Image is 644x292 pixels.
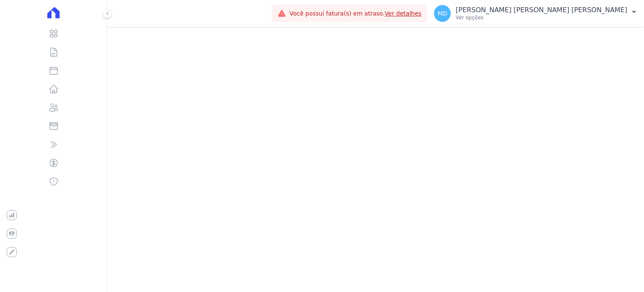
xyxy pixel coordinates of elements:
p: Ver opções [456,14,627,21]
button: MD [PERSON_NAME] [PERSON_NAME] [PERSON_NAME] Ver opções [427,2,644,25]
span: Você possui fatura(s) em atraso. [289,9,421,18]
a: Ver detalhes [385,10,422,17]
span: MD [438,11,447,16]
nav: Breadcrumb [121,34,631,39]
p: [PERSON_NAME] [PERSON_NAME] [PERSON_NAME] [456,6,627,14]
